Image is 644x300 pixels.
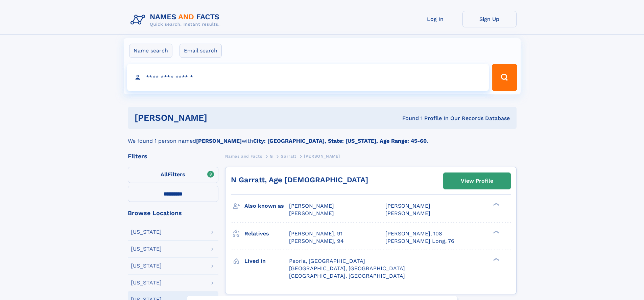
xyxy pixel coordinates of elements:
[281,154,296,159] span: Garratt
[461,173,493,189] div: View Profile
[304,154,340,159] span: [PERSON_NAME]
[492,257,500,261] div: ❯
[385,210,430,216] span: [PERSON_NAME]
[492,202,500,207] div: ❯
[492,64,517,91] button: Search Button
[128,210,218,216] div: Browse Locations
[270,152,273,160] a: G
[135,114,305,122] h1: [PERSON_NAME]
[289,258,365,264] span: Peoria, [GEOGRAPHIC_DATA]
[180,44,222,58] label: Email search
[131,246,162,252] div: [US_STATE]
[462,11,517,27] a: Sign Up
[128,153,218,159] div: Filters
[196,138,242,144] b: [PERSON_NAME]
[289,265,405,272] span: [GEOGRAPHIC_DATA], [GEOGRAPHIC_DATA]
[128,11,225,29] img: Logo Names and Facts
[161,171,168,178] span: All
[129,44,172,58] label: Name search
[131,229,162,235] div: [US_STATE]
[385,230,442,237] a: [PERSON_NAME], 108
[244,255,289,267] h3: Lived in
[289,237,344,245] a: [PERSON_NAME], 94
[231,176,368,184] a: N Garratt, Age [DEMOGRAPHIC_DATA]
[408,11,462,27] a: Log In
[131,280,162,285] div: [US_STATE]
[281,152,296,160] a: Garratt
[289,273,405,279] span: [GEOGRAPHIC_DATA], [GEOGRAPHIC_DATA]
[385,237,454,245] a: [PERSON_NAME] Long, 76
[244,228,289,239] h3: Relatives
[128,167,218,183] label: Filters
[270,154,273,159] span: G
[385,203,430,209] span: [PERSON_NAME]
[492,230,500,234] div: ❯
[444,173,510,189] a: View Profile
[131,263,162,269] div: [US_STATE]
[244,200,289,212] h3: Also known as
[127,64,489,91] input: search input
[289,230,342,237] a: [PERSON_NAME], 91
[225,152,262,160] a: Names and Facts
[128,129,517,145] div: We found 1 person named with .
[253,138,427,144] b: City: [GEOGRAPHIC_DATA], State: [US_STATE], Age Range: 45-60
[305,115,510,122] div: Found 1 Profile In Our Records Database
[289,210,334,216] span: [PERSON_NAME]
[289,203,334,209] span: [PERSON_NAME]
